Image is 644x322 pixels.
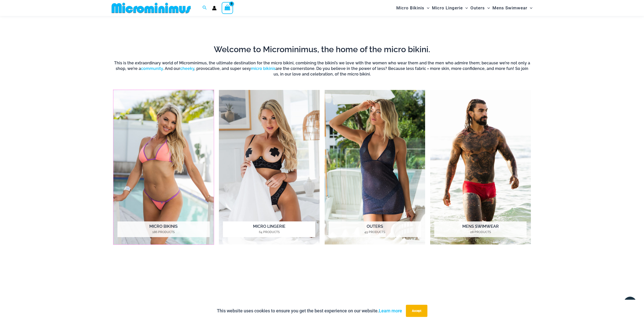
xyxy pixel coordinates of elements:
h2: Welcome to Microminimus, the home of the micro bikini. [113,44,531,55]
a: Mens SwimwearMenu ToggleMenu Toggle [491,2,534,14]
h2: Outers [329,221,421,237]
h2: Mens Swimwear [434,221,527,237]
img: Micro Bikinis [113,90,214,245]
p: This website uses cookies to ensure you get the best experience on our website. [217,307,402,315]
img: Micro Lingerie [219,90,320,245]
h2: Micro Bikinis [117,221,210,237]
button: Accept [406,305,427,317]
a: Visit product category Micro Bikinis [113,90,214,245]
a: Micro BikinisMenu ToggleMenu Toggle [395,2,431,14]
mark: 64 Products [223,230,315,234]
a: micro bikinis [251,66,276,71]
img: Mens Swimwear [430,90,531,245]
a: View Shopping Cart, empty [222,2,233,14]
a: Learn more [379,308,402,313]
img: MM SHOP LOGO FLAT [110,2,193,14]
a: Visit product category Outers [325,90,425,245]
span: Outers [470,2,485,14]
a: Micro LingerieMenu ToggleMenu Toggle [431,2,469,14]
mark: 186 Products [117,230,210,234]
span: Menu Toggle [424,2,429,14]
span: Menu Toggle [527,2,532,14]
span: Mens Swimwear [492,2,527,14]
iframe: TrustedSite Certified [113,258,531,296]
span: Menu Toggle [485,2,490,14]
h2: Micro Lingerie [223,221,315,237]
mark: 28 Products [434,230,527,234]
h6: This is the extraordinary world of Microminimus, the ultimate destination for the micro bikini, c... [113,60,531,77]
nav: Site Navigation [394,1,535,15]
a: OutersMenu ToggleMenu Toggle [469,2,491,14]
a: cheeky [180,66,194,71]
span: Menu Toggle [463,2,468,14]
img: Outers [325,90,425,245]
a: Visit product category Mens Swimwear [430,90,531,245]
a: Account icon link [212,6,217,10]
a: Visit product category Micro Lingerie [219,90,320,245]
a: Search icon link [202,5,207,11]
h4: have you seen [110,299,535,306]
a: community [141,66,163,71]
span: Micro Bikinis [396,2,424,14]
mark: 49 Products [329,230,421,234]
span: Micro Lingerie [432,2,463,14]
